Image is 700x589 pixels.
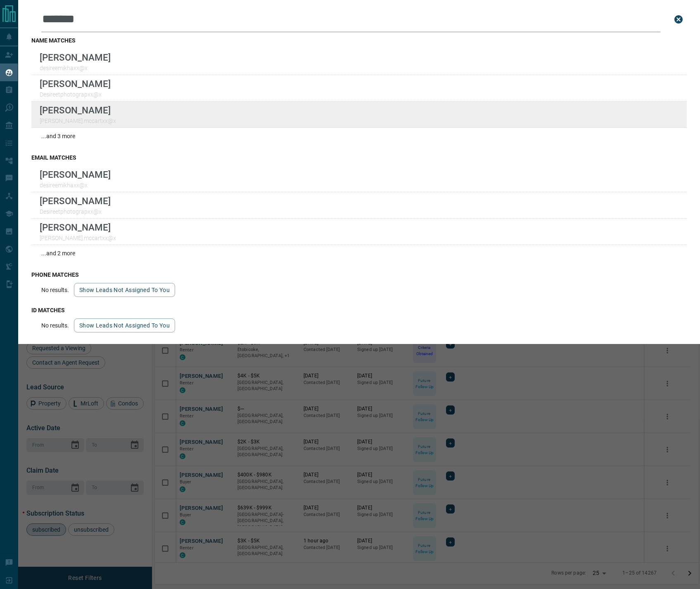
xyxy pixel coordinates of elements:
p: desireemikhaxx@x [40,65,111,71]
p: [PERSON_NAME].mccartxx@x [40,235,116,241]
p: [PERSON_NAME] [40,105,116,115]
h3: name matches [31,37,687,44]
p: [PERSON_NAME].mccartxx@x [40,118,116,124]
p: No results. [41,287,69,293]
button: close search bar [670,11,687,28]
p: desireemikhaxx@x [40,182,111,188]
button: show leads not assigned to you [74,318,175,332]
p: [PERSON_NAME] [40,169,111,180]
p: [PERSON_NAME] [40,196,111,206]
button: show leads not assigned to you [74,283,175,297]
h3: id matches [31,307,687,313]
div: ...and 2 more [31,245,687,262]
p: No results. [41,322,69,329]
p: [PERSON_NAME] [40,78,111,89]
div: ...and 3 more [31,128,687,144]
p: Desireetphotograpxx@x [40,91,111,98]
p: Desireetphotograpxx@x [40,208,111,215]
h3: email matches [31,154,687,161]
h3: phone matches [31,271,687,278]
p: [PERSON_NAME] [40,222,116,233]
p: [PERSON_NAME] [40,52,111,63]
